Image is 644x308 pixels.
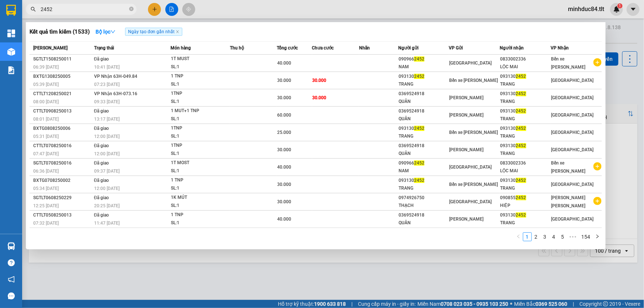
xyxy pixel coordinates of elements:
[399,125,449,132] div: 093130
[7,242,15,250] img: warehouse-icon
[414,56,424,62] span: 2452
[33,90,92,98] div: CTTLT1208250021
[171,55,226,63] div: 1T MUST
[94,178,109,183] span: Đã giao
[500,80,551,88] div: TRANG
[171,45,191,51] span: Món hàng
[593,197,602,205] span: plus-circle
[523,233,531,241] a: 1
[171,159,226,167] div: 1T MOST
[516,234,521,239] span: left
[33,186,59,191] span: 05:34 [DATE]
[593,58,602,66] span: plus-circle
[551,160,586,174] span: Bến xe [PERSON_NAME]
[514,232,523,241] li: Previous Page
[171,142,226,150] div: 1TNP
[94,169,120,174] span: 09:37 [DATE]
[450,130,498,135] span: Bến xe [PERSON_NAME]
[94,186,120,191] span: 12:00 [DATE]
[171,184,226,193] div: SL: 1
[277,113,291,118] span: 60.000
[450,217,484,222] span: [PERSON_NAME]
[171,98,226,106] div: SL: 1
[7,48,15,56] img: warehouse-icon
[171,80,226,89] div: SL: 1
[399,73,449,80] div: 093130
[551,78,594,83] span: [GEOGRAPHIC_DATA]
[399,115,449,123] div: QUÂN
[579,233,593,241] a: 154
[414,74,424,79] span: 2452
[171,90,226,98] div: 1TNP
[277,199,291,204] span: 30.000
[500,107,551,115] div: 093130
[171,124,226,132] div: 1TNP
[33,177,92,184] div: BXTG0708250002
[94,108,109,114] span: Đã giao
[312,45,334,51] span: Chưa cước
[171,107,226,115] div: 1 MUT+1 TNP
[6,5,16,16] img: logo-vxr
[399,202,449,210] div: THẠCH
[399,211,449,219] div: 0369524918
[277,217,291,222] span: 40.000
[94,212,109,218] span: Đã giao
[593,162,602,170] span: plus-circle
[532,232,541,241] li: 2
[399,159,449,167] div: 090966
[171,211,226,219] div: 1 TNP
[94,45,114,51] span: Trạng thái
[500,125,551,132] div: 093130
[449,45,463,51] span: VP Gửi
[176,30,179,34] span: close
[171,72,226,80] div: 1 TNP
[523,232,532,241] li: 1
[399,177,449,184] div: 093130
[450,78,498,83] span: Bến xe [PERSON_NAME]
[516,108,526,114] span: 2452
[33,134,59,139] span: 05:31 [DATE]
[551,130,594,135] span: [GEOGRAPHIC_DATA]
[450,147,484,152] span: [PERSON_NAME]
[500,194,551,202] div: 090855
[399,184,449,192] div: TRANG
[277,165,291,170] span: 40.000
[90,26,121,38] button: Bộ lọcdown
[559,233,567,241] a: 5
[500,167,551,175] div: LỘC MAI
[399,167,449,175] div: NAM
[171,63,226,71] div: SL: 1
[558,232,567,241] li: 5
[94,74,137,79] span: VP Nhận 63H-049.84
[532,233,540,241] a: 2
[500,142,551,150] div: 093130
[514,232,523,241] button: left
[551,56,586,70] span: Bến xe [PERSON_NAME]
[567,232,579,241] li: Next 5 Pages
[125,28,182,36] span: Ngày tạo đơn gần nhất
[500,73,551,80] div: 093130
[551,182,594,187] span: [GEOGRAPHIC_DATA]
[33,45,68,51] span: [PERSON_NAME]
[551,217,594,222] span: [GEOGRAPHIC_DATA]
[94,203,120,208] span: 20:25 [DATE]
[500,219,551,227] div: TRANG
[399,150,449,158] div: QUÂN
[399,132,449,140] div: TRANG
[399,219,449,227] div: QUÂN
[33,125,92,132] div: BXTG0808250006
[7,66,15,74] img: solution-icon
[94,65,120,70] span: 10:41 [DATE]
[7,30,15,37] img: dashboard-icon
[8,293,15,300] span: message
[96,29,116,35] strong: Bộ lọc
[33,55,92,63] div: SGTLT1508250011
[129,7,134,11] span: close-circle
[500,90,551,98] div: 093130
[171,176,226,184] div: 1 TNP
[500,159,551,167] div: 0833002336
[550,232,558,241] li: 4
[94,99,120,104] span: 09:33 [DATE]
[516,126,526,131] span: 2452
[414,160,424,166] span: 2452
